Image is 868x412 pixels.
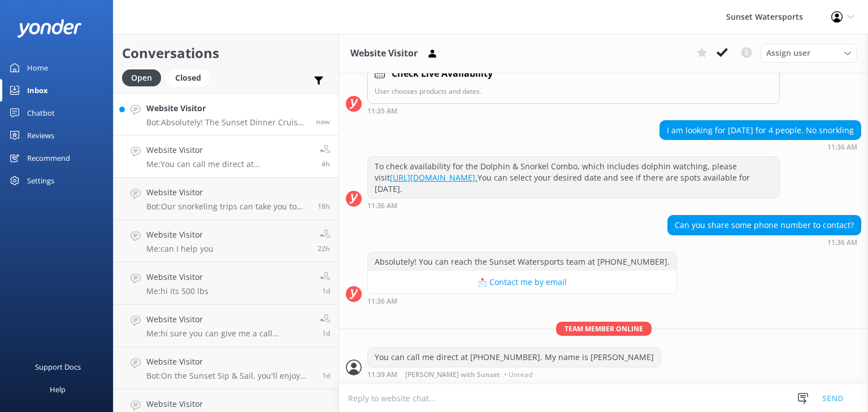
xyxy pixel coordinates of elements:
span: Oct 12 2025 10:39am (UTC -05:00) America/Cancun [322,159,330,169]
div: Oct 12 2025 10:35am (UTC -05:00) America/Cancun [367,107,780,115]
strong: 11:36 AM [827,144,857,151]
a: Open [122,71,167,84]
span: Oct 11 2025 03:08pm (UTC -05:00) America/Cancun [322,328,330,338]
div: Home [27,56,48,79]
div: Absolutely! You can reach the Sunset Watersports team at [PHONE_NUMBER]. [368,252,676,271]
button: 📩 Contact me by email [368,271,676,293]
strong: 11:39 AM [367,371,397,378]
p: Bot: On the Sunset Sip & Sail, you'll enjoy appetizers like jerk chicken sliders, BBQ meatballs, ... [146,371,314,381]
h4: Website Visitor [146,271,209,283]
span: Team member online [556,322,652,336]
p: Me: You can call me direct at [PHONE_NUMBER]. My name is [PERSON_NAME] [146,159,311,169]
span: Oct 11 2025 01:48pm (UTC -05:00) America/Cancun [322,371,330,380]
span: Oct 11 2025 09:18pm (UTC -05:00) America/Cancun [318,201,330,211]
p: Me: can I help you [146,244,214,254]
p: Bot: Our snorkeling trips can take you to both sides! The Rise & Reef Morning Snorkel, Afternoon ... [146,201,309,212]
p: Me: hi its 500 lbs [146,286,209,296]
h4: Website Visitor [146,356,314,368]
div: Oct 12 2025 10:36am (UTC -05:00) America/Cancun [659,143,861,151]
div: Help [50,378,66,401]
h4: Website Visitor [146,313,311,326]
p: User chooses products and dates. [375,86,772,97]
strong: 11:36 AM [827,239,857,246]
div: Oct 12 2025 10:36am (UTC -05:00) America/Cancun [367,297,677,305]
h4: Website Visitor [146,186,309,199]
a: Website VisitorBot:Our snorkeling trips can take you to both sides! The Rise & Reef Morning Snork... [114,178,338,220]
span: [PERSON_NAME] with Sunset [405,371,500,378]
h4: Check Live Availability [392,67,493,81]
div: Can you share some phone number to contact? [668,216,861,235]
a: Website VisitorMe:hi sure you can give me a call [PHONE_NUMBER]1d [114,305,338,347]
h2: Conversations [122,42,330,64]
p: Me: hi sure you can give me a call [PHONE_NUMBER] [146,328,311,339]
div: You can call me direct at [PHONE_NUMBER]. My name is [PERSON_NAME] [368,348,661,367]
div: Oct 12 2025 10:36am (UTC -05:00) America/Cancun [367,201,780,209]
a: Website VisitorMe:hi its 500 lbs1d [114,262,338,305]
span: Oct 12 2025 03:25pm (UTC -05:00) America/Cancun [316,117,330,126]
strong: 11:36 AM [367,298,397,305]
div: Oct 12 2025 10:39am (UTC -05:00) America/Cancun [367,370,661,378]
div: Reviews [27,124,54,147]
h4: Website Visitor [146,398,314,410]
img: yonder-white-logo.png [17,19,82,38]
div: Closed [167,69,210,86]
span: Oct 11 2025 03:08pm (UTC -05:00) America/Cancun [322,286,330,296]
div: To check availability for the Dolphin & Snorkel Combo, which includes dolphin watching, please vi... [368,157,779,198]
div: Oct 12 2025 10:36am (UTC -05:00) America/Cancun [667,238,861,246]
h4: Website Visitor [146,229,214,241]
a: Closed [167,71,215,84]
a: Website VisitorMe:You can call me direct at [PHONE_NUMBER]. My name is [PERSON_NAME]4h [114,135,338,178]
h4: Website Visitor [146,144,311,156]
a: Website VisitorMe:can I help you22h [114,220,338,262]
div: Open [122,69,161,86]
div: Settings [27,169,54,192]
h4: Website Visitor [146,102,307,115]
a: Website VisitorBot:Absolutely! The Sunset Dinner Cruise is family-friendly and offers a variety o... [114,93,338,135]
a: [URL][DOMAIN_NAME]. [390,172,478,183]
span: • Unread [504,371,532,378]
strong: 11:36 AM [367,203,397,209]
span: Oct 11 2025 04:54pm (UTC -05:00) America/Cancun [318,244,330,253]
div: Assign User [761,44,857,62]
span: Assign user [766,47,810,59]
h3: Website Visitor [350,46,418,61]
p: Bot: Absolutely! The Sunset Dinner Cruise is family-friendly and offers a variety of great food o... [146,117,307,128]
div: I am looking for [DATE] for 4 people. No snorkling [660,121,861,140]
div: Inbox [27,79,48,102]
div: Recommend [27,147,70,169]
div: Support Docs [35,356,81,378]
a: Website VisitorBot:On the Sunset Sip & Sail, you'll enjoy appetizers like jerk chicken sliders, B... [114,347,338,389]
div: Chatbot [27,102,55,124]
strong: 11:35 AM [367,108,397,115]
